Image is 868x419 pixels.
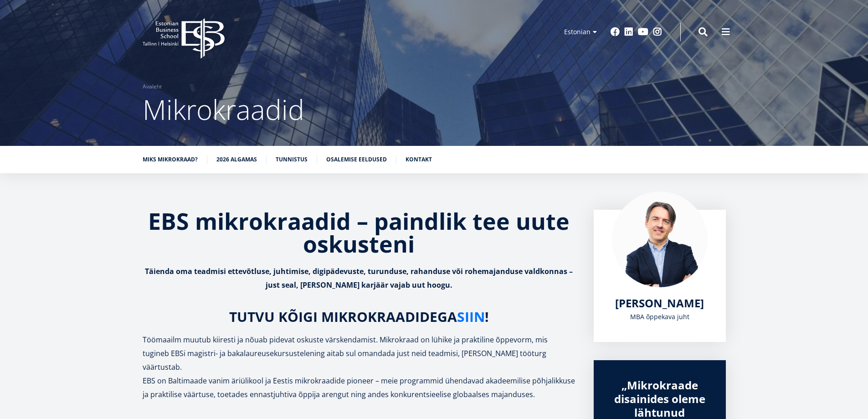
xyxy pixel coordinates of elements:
strong: TUTVU KÕIGI MIKROKRAADIDEGA ! [229,307,489,326]
a: [PERSON_NAME] [615,296,704,310]
a: Osalemise eeldused [326,155,387,164]
span: Mikrokraadid [143,91,304,128]
strong: EBS mikrokraadid – paindlik tee uute oskusteni [148,206,570,259]
a: Kontakt [406,155,432,164]
a: Tunnistus [276,155,308,164]
a: Youtube [638,27,648,36]
a: Avaleht [143,82,162,91]
a: SIIN [457,310,485,324]
a: Linkedin [624,27,633,36]
p: Töömaailm muutub kiiresti ja nõuab pidevat oskuste värskendamist. Mikrokraad on lühike ja praktil... [143,333,575,401]
a: Facebook [611,27,620,36]
strong: Täienda oma teadmisi ettevõtluse, juhtimise, digipädevuste, turunduse, rahanduse või rohemajandus... [145,266,573,290]
a: Miks mikrokraad? [143,155,198,164]
a: 2026 algamas [216,155,257,164]
a: Instagram [653,27,662,36]
img: Marko Rillo [612,191,708,287]
span: [PERSON_NAME] [615,295,704,310]
div: MBA õppekava juht [612,310,708,324]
